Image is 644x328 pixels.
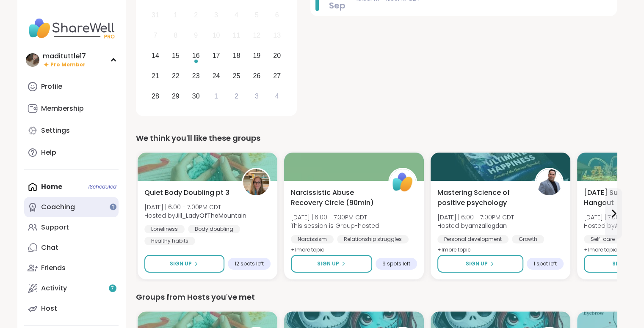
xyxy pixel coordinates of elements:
div: Not available Wednesday, September 10th, 2025 [207,27,225,45]
div: 15 [172,50,180,61]
div: 29 [172,90,180,102]
div: Loneliness [144,225,185,233]
div: 19 [253,50,260,61]
div: 12 [253,30,260,41]
button: Sign Up [291,255,372,273]
div: 2 [194,9,198,21]
span: Quiet Body Doubling pt 3 [144,188,229,198]
b: amzallagdan [468,221,507,230]
img: Jill_LadyOfTheMountain [243,169,269,195]
div: Not available Thursday, September 11th, 2025 [227,27,246,45]
div: 4 [275,90,279,102]
div: 3 [214,9,218,21]
div: We think you'll like these groups [136,132,617,144]
span: [DATE] | 6:00 - 7:30PM CDT [291,213,379,221]
a: Friends [24,258,119,278]
div: madituttle17 [43,52,86,61]
div: Not available Saturday, September 6th, 2025 [268,6,286,25]
div: Choose Monday, September 22nd, 2025 [166,67,185,85]
div: 17 [213,50,220,61]
div: Not available Friday, September 12th, 2025 [248,27,266,45]
div: 24 [213,70,220,82]
div: Not available Friday, September 5th, 2025 [248,6,266,25]
a: Membership [24,98,119,119]
span: Narcissistic Abuse Recovery Circle (90min) [291,188,379,208]
a: Support [24,217,119,238]
div: month 2025-09 [145,5,287,106]
div: Relationship struggles [337,235,409,243]
div: 1 [214,90,218,102]
div: Support [41,223,69,232]
div: Profile [41,82,62,91]
span: [DATE] | 6:00 - 7:00PM CDT [437,213,514,221]
div: 21 [152,70,159,82]
div: Choose Thursday, September 18th, 2025 [227,47,246,65]
div: 1 [174,9,177,21]
div: Settings [41,126,70,135]
div: Body doubling [188,225,240,233]
div: Help [41,148,56,157]
div: Groups from Hosts you've met [136,291,617,303]
div: Choose Tuesday, September 23rd, 2025 [187,67,205,85]
a: Activity7 [24,278,119,298]
div: Not available Sunday, September 7th, 2025 [146,27,165,45]
div: 13 [273,30,281,41]
div: 3 [255,90,259,102]
img: amzallagdan [536,169,562,195]
div: 14 [152,50,159,61]
div: Coaching [41,202,75,212]
div: Not available Wednesday, September 3rd, 2025 [207,6,225,25]
span: 1 spot left [533,260,557,267]
div: Host [41,304,57,313]
span: Pro Member [50,61,86,68]
button: Sign Up [144,255,224,273]
span: Sign Up [612,260,634,268]
a: Host [24,298,119,319]
div: Choose Monday, September 15th, 2025 [166,47,185,65]
img: ShareWell [390,169,416,195]
div: Choose Thursday, October 2nd, 2025 [227,87,246,105]
div: 18 [233,50,240,61]
div: 4 [235,9,238,21]
div: Choose Saturday, October 4th, 2025 [268,87,286,105]
span: Mastering Science of positive psychology [437,188,525,208]
div: 2 [235,90,238,102]
div: 27 [273,70,281,82]
div: Choose Friday, October 3rd, 2025 [248,87,266,105]
div: 5 [255,9,259,21]
span: Hosted by [437,221,514,230]
div: Friends [41,263,66,273]
div: Not available Tuesday, September 2nd, 2025 [187,6,205,25]
a: Profile [24,77,119,97]
span: 12 spots left [235,260,264,267]
div: Choose Sunday, September 21st, 2025 [146,67,165,85]
div: Choose Thursday, September 25th, 2025 [227,67,246,85]
div: 31 [152,9,159,21]
div: Choose Wednesday, September 17th, 2025 [207,47,225,65]
div: Choose Wednesday, September 24th, 2025 [207,67,225,85]
span: Sign Up [317,260,339,268]
span: [DATE] | 6:00 - 7:00PM CDT [144,203,246,211]
span: 9 spots left [382,260,410,267]
div: Not available Tuesday, September 9th, 2025 [187,27,205,45]
div: Chat [41,243,58,252]
div: 30 [192,90,200,102]
img: madituttle17 [26,53,39,67]
div: Choose Sunday, September 28th, 2025 [146,87,165,105]
div: Activity [41,284,67,293]
iframe: Spotlight [110,203,116,210]
div: Self-care [584,235,622,243]
div: Narcissism [291,235,334,243]
div: Healthy habits [144,237,195,245]
div: Not available Sunday, August 31st, 2025 [146,6,165,25]
div: 22 [172,70,180,82]
button: Sign Up [437,255,523,273]
a: Chat [24,238,119,258]
div: Not available Monday, September 1st, 2025 [166,6,185,25]
span: Sign Up [466,260,488,268]
div: Growth [512,235,544,243]
div: Choose Tuesday, September 16th, 2025 [187,47,205,65]
div: Choose Saturday, September 27th, 2025 [268,67,286,85]
div: Choose Friday, September 26th, 2025 [248,67,266,85]
div: 10 [213,30,220,41]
